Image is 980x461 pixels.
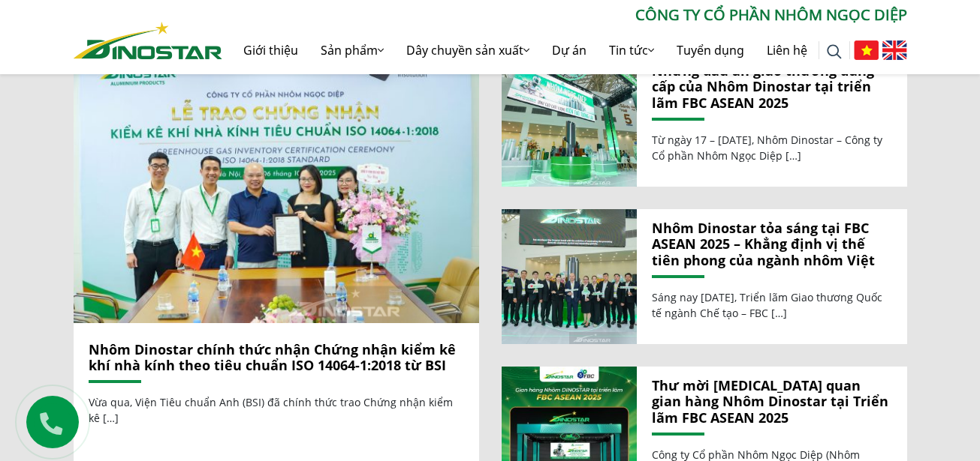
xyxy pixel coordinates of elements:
img: Nhôm Dinostar [74,22,222,59]
a: Dự án [541,26,598,74]
a: Liên hệ [755,26,819,74]
a: Những dấu ấn giao thương đẳng cấp của Nhôm Dinostar tại triển lãm FBC ASEAN 2025 [502,52,637,187]
p: Sáng nay [DATE], Triển lãm Giao thương Quốc tế ngành Chế tạo – FBC […] [652,289,892,321]
img: English [882,40,907,60]
a: Nhôm Dinostar chính thức nhận Chứng nhận kiểm kê khí nhà kính theo tiêu chuẩn ISO 14064-1:2018 từ... [89,340,456,375]
a: Dây chuyền sản xuất [395,26,541,74]
img: Những dấu ấn giao thương đẳng cấp của Nhôm Dinostar tại triển lãm FBC ASEAN 2025 [501,52,636,187]
a: Giới thiệu [232,26,309,74]
p: CÔNG TY CỔ PHẦN NHÔM NGỌC DIỆP [222,4,907,26]
a: Tin tức [598,26,665,74]
a: Nhôm Dinostar chính thức nhận Chứng nhận kiểm kê khí nhà kính theo tiêu chuẩn ISO 14064-1:2018 từ... [74,52,479,323]
p: Từ ngày 17 – [DATE], Nhôm Dinostar – Công ty Cổ phần Nhôm Ngọc Diệp […] [652,132,892,163]
a: Nhôm Dinostar [74,19,222,58]
a: Nhôm Dinostar tỏa sáng tại FBC ASEAN 2025 – Khẳng định vị thế tiên phong của ngành nhôm Việt [652,220,892,269]
p: Vừa qua, Viện Tiêu chuẩn Anh (BSI) đã chính thức trao Chứng nhận kiểm kê […] [89,394,464,426]
a: Thư mời [MEDICAL_DATA] quan gian hàng Nhôm Dinostar tại Triển lãm FBC ASEAN 2025 [652,378,892,427]
a: Tuyển dụng [665,26,755,74]
img: Nhôm Dinostar tỏa sáng tại FBC ASEAN 2025 – Khẳng định vị thế tiên phong của ngành nhôm Việt [501,209,636,344]
img: Nhôm Dinostar chính thức nhận Chứng nhận kiểm kê khí nhà kính theo tiêu chuẩn ISO 14064-1:2018 từ... [73,52,479,323]
img: search [827,44,842,59]
a: Nhôm Dinostar tỏa sáng tại FBC ASEAN 2025 – Khẳng định vị thế tiên phong của ngành nhôm Việt [502,209,637,344]
img: Tiếng Việt [854,40,879,60]
a: Những dấu ấn giao thương đẳng cấp của Nhôm Dinostar tại triển lãm FBC ASEAN 2025 [652,63,892,112]
a: Sản phẩm [309,26,395,74]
